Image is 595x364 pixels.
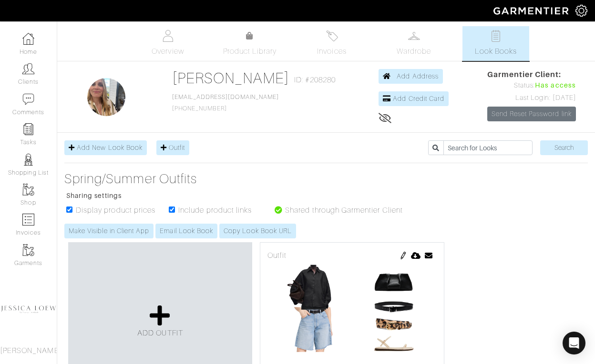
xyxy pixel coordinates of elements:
[76,205,155,216] label: Display product prices
[294,74,336,86] span: ID: #208280
[137,304,183,339] a: ADD OUTFIT
[489,2,575,19] img: garmentier-logo-header-white-b43fb05a5012e4ada735d5af1a66efaba907eab6374d6393d1fbf88cb4ef424d.png
[223,46,277,57] span: Product Library
[22,214,34,226] img: orders-icon-0abe47150d42831381b5fb84f609e132dff9fe21cb692f30cb5eec754e2cba89.png
[162,30,174,42] img: basicinfo-40fd8af6dae0f16599ec9e87c0ef1c0a1fdea2edbe929e3d69a839185d80c458.svg
[380,26,447,61] a: Wardrobe
[400,252,407,259] img: pen-cf24a1663064a2ec1b9c1bd2387e9de7a2fa800b781884d57f21acf72779bad2.png
[156,140,189,155] a: Outfit
[397,72,439,80] span: Add Address
[22,184,34,196] img: garments-icon-b7da505a4dc4fd61783c78ac3ca0ef83fa9d6f193b1c9dc38574b1d14d53ca28.png
[66,191,409,201] p: Sharing settings
[219,224,296,238] a: Copy Look Book URL
[475,46,517,57] span: Look Books
[487,80,576,91] div: Status:
[535,80,576,91] span: Has access
[152,46,184,57] span: Overview
[22,33,34,45] img: dashboard-icon-dbcd8f5a0b271acd01030246c82b418ddd0df26cd7fceb0bd07c9910d44c42f6.png
[216,30,283,57] a: Product Library
[64,140,147,155] a: Add New Look Book
[137,329,183,337] span: ADD OUTFIT
[169,144,185,151] span: Outfit
[397,46,431,57] span: Wardrobe
[172,94,279,112] span: [PHONE_NUMBER]
[379,69,443,84] a: Add Address
[172,69,290,87] a: [PERSON_NAME]
[22,93,34,105] img: comment-icon-a0a6a9ef722e966f86d9cbdc48e553b5cf19dbc54f86b18d962a5391bc8f6eb6.png
[575,5,587,17] img: gear-icon-white-bd11855cb880d31180b6d7d6211b90ccbf57a29d726f0c71d8c61bd08dd39cc2.png
[22,63,34,75] img: clients-icon-6bae9207a08558b7cb47a8932f037763ab4055f8c8b6bfacd5dc20c3e0201464.png
[64,171,409,187] a: Spring/Summer Outfits
[172,94,279,100] a: [EMAIL_ADDRESS][DOMAIN_NAME]
[22,244,34,256] img: garments-icon-b7da505a4dc4fd61783c78ac3ca0ef83fa9d6f193b1c9dc38574b1d14d53ca28.png
[298,26,365,61] a: Invoices
[490,30,502,42] img: todo-9ac3debb85659649dc8f770b8b6100bb5dab4b48dedcbae339e5042a72dfd3cc.svg
[64,224,154,238] a: Make Visible in Client App
[22,123,34,135] img: reminder-icon-8004d30b9f0a5d33ae49ab947aed9ed385cf756f9e5892f1edd6e32f2345188e.png
[487,69,576,80] span: Garmentier Client:
[285,205,403,216] label: Shared through Garmentier Client
[22,154,34,166] img: stylists-icon-eb353228a002819b7ec25b43dbf5f0378dd9e0616d9560372ff212230b889e62.png
[379,91,449,106] a: Add Credit Card
[134,26,201,61] a: Overview
[155,224,217,238] a: Email Look Book
[77,144,143,151] span: Add New Look Book
[267,250,437,261] div: Outfit
[462,26,529,61] a: Look Books
[317,46,346,57] span: Invoices
[487,93,576,103] div: Last Login: [DATE]
[326,30,338,42] img: orders-27d20c2124de7fd6de4e0e44c1d41de31381a507db9b33961299e4e07d508b8c.svg
[408,30,420,42] img: wardrobe-487a4870c1b7c33e795ec22d11cfc2ed9d08956e64fb3008fe2437562e282088.svg
[563,332,585,354] div: Open Intercom Messenger
[393,95,444,102] span: Add Credit Card
[443,140,533,155] input: Search for Looks
[178,205,252,216] label: Include product links
[487,107,576,121] a: Send Reset Password link
[540,140,588,155] input: Search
